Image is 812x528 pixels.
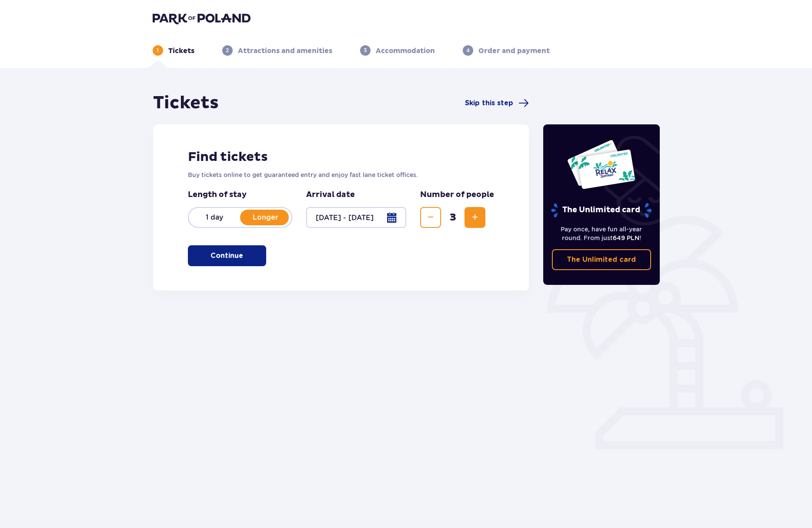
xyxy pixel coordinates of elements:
[465,98,529,108] a: Skip this step
[478,46,550,56] p: Order and payment
[443,211,463,224] span: 3
[226,47,229,54] p: 2
[168,46,194,56] p: Tickets
[222,45,332,56] div: 2Attractions and amenities
[463,45,550,56] div: 4Order and payment
[188,245,266,266] button: Continue
[157,47,159,54] p: 1
[360,45,435,56] div: 3Accommodation
[420,190,494,200] p: Number of people
[306,190,355,200] p: Arrival date
[376,46,435,56] p: Accommodation
[613,234,639,241] span: 649 PLN
[153,92,219,114] h1: Tickets
[552,225,651,242] p: Pay once, have fun all-year round. From just !
[420,207,441,228] button: Decrease
[364,47,367,54] p: 3
[153,12,251,24] img: Park of Poland logo
[466,47,470,54] p: 4
[188,149,495,165] h2: Find tickets
[465,98,513,108] span: Skip this step
[211,251,243,261] p: Continue
[240,213,291,222] p: Longer
[464,207,485,228] button: Increase
[189,213,240,222] p: 1 day
[153,45,194,56] div: 1Tickets
[552,249,651,270] a: The Unlimited card
[188,190,292,200] p: Length of stay
[567,255,636,264] p: The Unlimited card
[188,170,495,179] p: Buy tickets online to get guaranteed entry and enjoy fast lane ticket offices.
[238,46,332,56] p: Attractions and amenities
[550,203,652,218] p: The Unlimited card
[567,139,636,190] img: Two entry cards to Suntago with the word 'UNLIMITED RELAX', featuring a white background with tro...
